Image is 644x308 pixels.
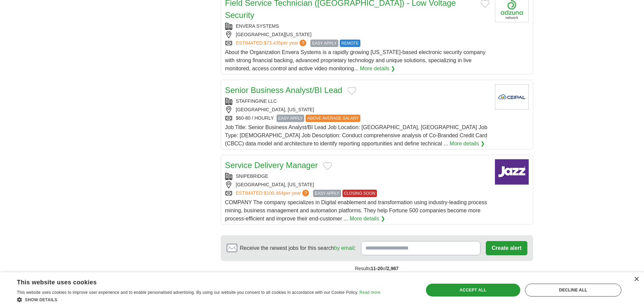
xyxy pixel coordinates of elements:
div: Decline all [525,284,621,297]
img: Company logo [495,84,529,110]
div: [GEOGRAPHIC_DATA][US_STATE] [225,31,490,38]
span: CLOSING SOON [342,190,377,197]
a: Service Delivery Manager [225,161,318,170]
span: EASY APPLY [313,190,341,197]
a: Read more, opens a new window [359,290,380,295]
div: This website uses cookies [17,276,363,286]
span: Show details [25,298,57,302]
a: ESTIMATED:$100,464per year? [236,190,311,197]
button: Add to favorite jobs [348,87,356,95]
img: Company logo [495,159,529,185]
div: Close [634,277,639,282]
div: [GEOGRAPHIC_DATA], [US_STATE] [225,106,490,113]
span: $73,435 [264,40,281,46]
div: [GEOGRAPHIC_DATA], [US_STATE] [225,181,490,188]
span: COMPANY The company specializes in Digital enablement and transformation using industry-leading p... [225,199,487,221]
a: More details ❯ [450,140,485,148]
a: ESTIMATED:$73,435per year? [236,40,308,47]
a: Senior Business Analyst/BI Lead [225,86,342,95]
a: by email [334,245,354,251]
span: 11-20 [371,266,383,271]
div: ENVERA SYSTEMS [225,23,490,30]
div: Show details [17,296,380,303]
span: EASY APPLY [310,40,338,47]
div: Accept all [426,284,520,297]
a: More details ❯ [360,65,396,73]
span: ABOVE AVERAGE SALARY [306,115,360,122]
span: About the Organization Envera Systems is a rapidly growing [US_STATE]-based electronic security c... [225,49,485,71]
div: Results of [221,261,533,276]
span: ? [300,40,306,46]
span: $100,464 [264,190,283,196]
span: ? [302,190,309,196]
div: $60-80 / HOURLY [225,115,490,122]
span: This website uses cookies to improve user experience and to enable personalised advertising. By u... [17,290,358,295]
span: Job Title: Senior Business Analyst/BI Lead Job Location: [GEOGRAPHIC_DATA], [GEOGRAPHIC_DATA] Job... [225,124,487,146]
span: REMOTE [340,40,360,47]
div: SNIPEBRIDGE [225,173,490,180]
button: Create alert [486,241,527,255]
span: EASY APPLY [277,115,304,122]
span: 2,987 [387,266,399,271]
a: More details ❯ [350,215,385,223]
button: Add to favorite jobs [323,162,332,170]
span: Receive the newest jobs for this search : [240,244,356,252]
div: STAFFINGINE LLC [225,98,490,105]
